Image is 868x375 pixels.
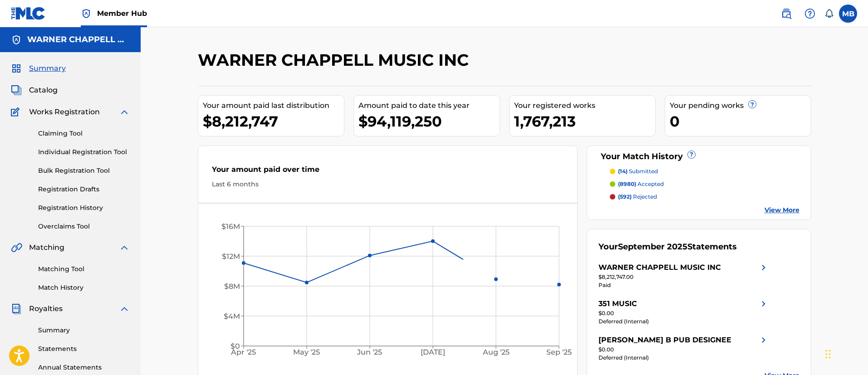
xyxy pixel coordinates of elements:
[212,180,564,189] div: Last 6 months
[11,63,22,74] img: Summary
[11,242,22,253] img: Matching
[618,180,636,187] span: (8980)
[749,101,756,108] span: ?
[670,111,811,131] div: 0
[38,129,130,138] a: Claiming Tool
[598,335,769,362] a: [PERSON_NAME] B PUB DESIGNEEright chevron icon$0.00Deferred (Internal)
[598,281,769,289] div: Paid
[38,147,130,157] a: Individual Registration Tool
[38,283,130,292] a: Match History
[610,180,799,188] a: (8980) accepted
[11,63,66,74] a: SummarySummary
[97,8,147,19] span: Member Hub
[29,85,58,96] span: Catalog
[514,100,655,111] div: Your registered works
[514,111,655,131] div: 1,767,213
[618,167,658,175] p: submitted
[421,348,445,357] tspan: [DATE]
[825,341,831,368] div: Drag
[357,348,382,357] tspan: Jun '25
[618,193,657,201] p: rejected
[38,185,130,194] a: Registration Drafts
[610,193,799,201] a: (592) rejected
[38,363,130,372] a: Annual Statements
[29,107,100,117] span: Works Registration
[758,298,769,309] img: right chevron icon
[618,193,632,200] span: (592)
[11,107,23,117] img: Works Registration
[38,344,130,354] a: Statements
[618,168,628,175] span: (14)
[119,107,130,117] img: expand
[38,222,130,231] a: Overclaims Tool
[11,7,46,20] img: MLC Logo
[598,354,769,362] div: Deferred (Internal)
[29,242,64,253] span: Matching
[221,222,240,231] tspan: $16M
[765,205,799,215] a: View More
[358,100,500,111] div: Amount paid to date this year
[823,331,868,375] iframe: Chat Widget
[598,273,769,281] div: $8,212,747.00
[222,252,240,261] tspan: $12M
[839,5,857,23] div: User Menu
[119,303,130,314] img: expand
[11,85,58,96] a: CatalogCatalog
[203,111,344,131] div: $8,212,747
[598,262,769,289] a: WARNER CHAPPELL MUSIC INCright chevron icon$8,212,747.00Paid
[358,111,500,131] div: $94,119,250
[293,348,320,357] tspan: May '25
[618,242,687,252] span: September 2025
[29,303,63,314] span: Royalties
[11,34,22,45] img: Accounts
[81,8,92,19] img: Top Rightsholder
[804,8,815,19] img: help
[598,335,731,346] div: [PERSON_NAME] B PUB DESIGNEE
[598,317,769,326] div: Deferred (Internal)
[758,335,769,346] img: right chevron icon
[598,151,799,163] div: Your Match History
[38,326,130,335] a: Summary
[670,100,811,111] div: Your pending works
[27,34,130,45] h5: WARNER CHAPPELL MUSIC INC
[598,309,769,317] div: $0.00
[212,164,564,180] div: Your amount paid over time
[598,241,737,253] div: Your Statements
[598,298,769,326] a: 351 MUSICright chevron icon$0.00Deferred (Internal)
[801,5,819,23] div: Help
[38,264,130,274] a: Matching Tool
[598,298,637,309] div: 351 MUSIC
[38,166,130,175] a: Bulk Registration Tool
[198,50,473,70] h2: WARNER CHAPPELL MUSIC INC
[230,342,240,351] tspan: $0
[119,242,130,253] img: expand
[203,100,344,111] div: Your amount paid last distribution
[824,9,834,18] div: Notifications
[482,348,510,357] tspan: Aug '25
[546,348,572,357] tspan: Sep '25
[224,312,240,321] tspan: $4M
[758,262,769,273] img: right chevron icon
[11,303,22,314] img: Royalties
[230,348,256,357] tspan: Apr '25
[781,8,792,19] img: search
[598,346,769,354] div: $0.00
[224,282,240,291] tspan: $8M
[777,5,795,23] a: Public Search
[29,63,66,74] span: Summary
[688,151,695,158] span: ?
[38,203,130,213] a: Registration History
[618,180,664,188] p: accepted
[610,167,799,175] a: (14) submitted
[598,262,721,273] div: WARNER CHAPPELL MUSIC INC
[11,85,22,96] img: Catalog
